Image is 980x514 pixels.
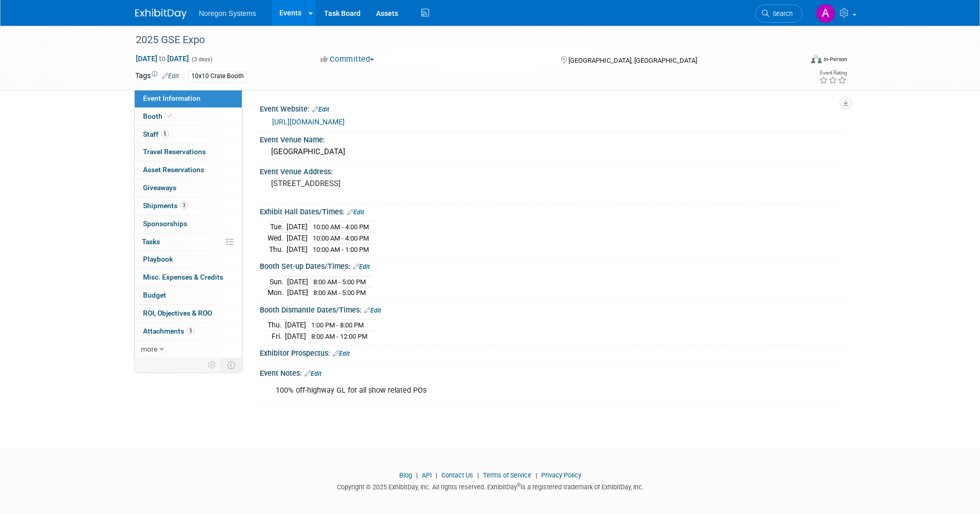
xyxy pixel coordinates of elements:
div: Exhibit Hall Dates/Times: [260,204,845,217]
a: Edit [312,106,329,113]
td: [DATE] [287,244,308,254]
span: (3 days) [191,56,212,63]
a: [URL][DOMAIN_NAME] [272,118,345,126]
span: to [157,54,167,63]
td: Fri. [268,331,285,341]
span: Noregon Systems [199,9,256,17]
td: [DATE] [287,287,308,298]
a: Edit [305,370,322,377]
span: Attachments [143,327,194,335]
a: Edit [364,307,381,314]
a: Staff5 [135,126,242,143]
div: Event Notes: [260,365,845,379]
a: Event Information [135,90,242,107]
span: | [533,471,540,479]
div: Exhibitor Prospectus: [260,345,845,359]
span: Search [769,10,793,17]
td: [DATE] [285,320,306,331]
a: more [135,341,242,358]
div: 100% off-highway GL for all show related POs [269,380,732,401]
span: 8:00 AM - 5:00 PM [313,289,366,297]
span: ROI, Objectives & ROO [143,309,212,317]
div: 2025 GSE Expo [132,31,787,49]
div: Event Format [742,53,848,69]
a: Playbook [135,251,242,268]
td: [DATE] [287,233,308,244]
span: 10:00 AM - 4:00 PM [313,223,369,231]
span: more [141,345,157,353]
a: Booth [135,108,242,125]
td: Sun. [268,276,287,287]
span: 5 [161,130,169,138]
span: 1:00 PM - 8:00 PM [311,321,364,329]
a: Asset Reservations [135,161,242,179]
pre: [STREET_ADDRESS] [271,179,492,188]
div: Event Venue Address: [260,164,845,177]
a: Attachments5 [135,323,242,340]
a: Terms of Service [483,471,531,479]
span: Event Information [143,94,201,102]
span: Playbook [143,255,173,263]
span: | [433,471,440,479]
span: Asset Reservations [143,166,204,174]
span: Staff [143,130,169,138]
span: 10:00 AM - 4:00 PM [313,234,369,242]
a: Search [755,5,803,23]
span: | [414,471,420,479]
img: Format-Inperson.png [811,55,822,63]
span: 3 [180,201,188,209]
span: Tasks [142,237,160,246]
td: Mon. [268,287,287,298]
span: Sponsorships [143,219,187,228]
a: Shipments3 [135,197,242,215]
img: ExhibitDay [135,9,187,19]
a: Edit [162,72,179,80]
div: Event Venue Name: [260,132,845,145]
a: Travel Reservations [135,143,242,161]
td: Thu. [268,244,287,254]
a: Edit [347,209,364,216]
span: [GEOGRAPHIC_DATA], [GEOGRAPHIC_DATA] [568,57,697,64]
td: Tue. [268,222,287,233]
a: Edit [333,350,350,357]
a: API [422,471,432,479]
a: Budget [135,287,242,304]
div: [GEOGRAPHIC_DATA] [268,144,838,160]
div: Event Rating [819,70,847,76]
div: In-Person [823,56,847,63]
span: Travel Reservations [143,148,206,156]
div: Event Website: [260,101,845,115]
span: Giveaways [143,183,176,192]
img: Ali Connell [816,4,835,23]
i: Booth reservation complete [167,113,172,119]
span: 10:00 AM - 1:00 PM [313,246,369,253]
div: Booth Dismantle Dates/Times: [260,302,845,316]
span: Budget [143,291,166,299]
a: ROI, Objectives & ROO [135,305,242,322]
span: [DATE] [DATE] [135,54,189,63]
span: 5 [187,327,194,335]
td: Tags [135,70,179,82]
td: [DATE] [285,331,306,341]
div: Booth Set-up Dates/Times: [260,259,845,272]
td: Toggle Event Tabs [221,358,242,372]
td: [DATE] [287,276,308,287]
div: 10x10 Crate Booth [188,71,247,82]
td: Thu. [268,320,285,331]
a: Tasks [135,233,242,251]
span: Misc. Expenses & Credits [143,273,223,281]
a: Giveaways [135,179,242,197]
span: 8:00 AM - 5:00 PM [313,278,366,286]
a: Privacy Policy [541,471,581,479]
button: Committed [317,54,378,65]
td: Personalize Event Tab Strip [203,358,221,372]
span: | [475,471,482,479]
span: Booth [143,112,174,120]
sup: ® [517,482,521,488]
a: Contact Us [441,471,473,479]
td: [DATE] [287,222,308,233]
span: 8:00 AM - 12:00 PM [311,333,367,340]
td: Wed. [268,233,287,244]
a: Sponsorships [135,215,242,233]
a: Misc. Expenses & Credits [135,269,242,286]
